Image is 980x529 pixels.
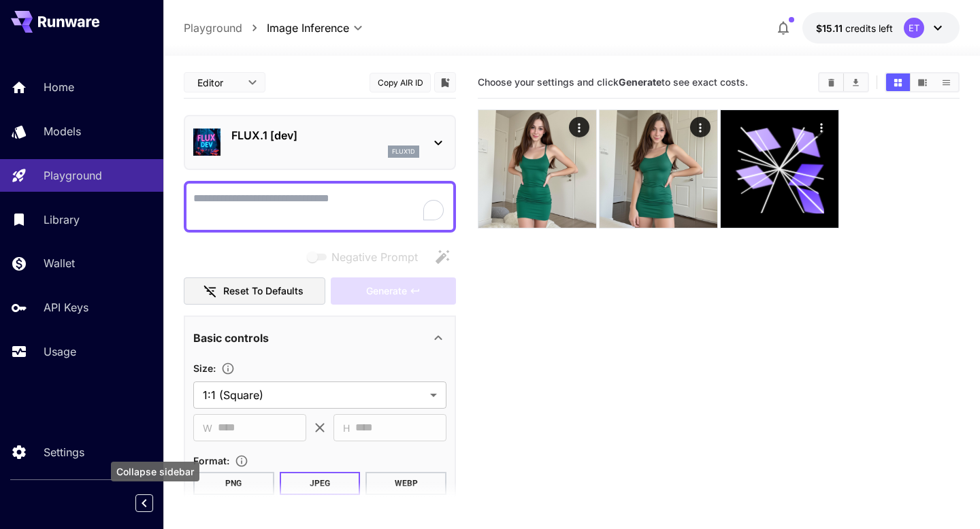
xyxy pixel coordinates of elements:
span: H [343,420,350,436]
span: Format : [193,455,229,466]
img: Z [478,110,596,228]
button: Show media in video view [911,73,934,91]
div: Basic controls [193,322,446,354]
p: FLUX.1 [dev] [231,127,419,143]
p: Library [44,211,80,228]
img: 9k= [600,110,717,228]
div: Actions [569,117,589,137]
p: Basic controls [193,330,269,346]
button: $15.10861ET [802,12,960,44]
p: Home [44,79,74,95]
button: Reset to defaults [184,277,325,305]
p: Settings [44,444,84,460]
span: $15.11 [816,22,845,34]
b: Generate [619,76,661,88]
div: Collapse sidebar [146,491,163,515]
span: Negative Prompt [331,249,418,265]
p: Playground [44,167,102,184]
span: W [203,420,212,436]
span: Editor [197,75,240,90]
button: Clear All [819,73,843,91]
div: Actions [689,117,710,137]
span: Choose your settings and click to see exact costs. [478,76,748,88]
textarea: To enrich screen reader interactions, please activate Accessibility in Grammarly extension settings [193,190,446,223]
div: Show media in grid viewShow media in video viewShow media in list view [885,72,960,92]
p: flux1d [392,147,415,156]
button: JPEG [280,472,361,495]
button: WEBP [365,472,446,495]
div: FLUX.1 [dev]flux1d [193,122,446,163]
span: Negative prompts are not compatible with the selected model. [304,248,429,265]
div: Clear AllDownload All [818,72,869,92]
a: Playground [184,20,242,36]
div: $15.10861 [816,21,893,35]
span: Size : [193,362,216,374]
button: Choose the file format for the output image. [229,454,254,468]
span: credits left [845,22,893,34]
button: Adjust the dimensions of the generated image by specifying its width and height in pixels, or sel... [216,362,240,375]
span: Image Inference [267,20,349,36]
button: Copy AIR ID [370,73,431,92]
button: Download All [844,73,868,91]
p: Wallet [44,255,75,271]
div: Actions [811,117,831,137]
p: Models [44,123,81,139]
button: Collapse sidebar [135,494,153,512]
div: ET [904,18,924,38]
button: Show media in grid view [886,73,910,91]
button: PNG [193,472,274,495]
button: Show media in list view [934,73,958,91]
span: 1:1 (Square) [203,387,425,403]
button: Add to library [439,74,451,90]
p: Usage [44,343,76,360]
p: API Keys [44,299,88,315]
div: Collapse sidebar [111,462,199,481]
nav: breadcrumb [184,20,267,36]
